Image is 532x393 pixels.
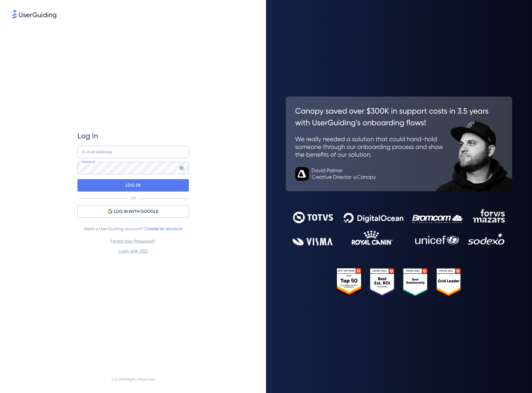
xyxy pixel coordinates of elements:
[77,131,98,141] span: Log In
[293,209,505,245] img: 9302ce2ac39453076f5bc0f2f2ca889b.svg
[114,208,158,215] span: LOG IN WITH GOOGLE
[130,196,136,201] p: OR
[12,10,56,19] img: 8faab4ba6bc7696a72372aa768b0286c.svg
[118,248,148,253] a: Login with SSO
[77,146,189,158] input: example@company.com
[111,376,155,383] span: © 2025 All Rights Reserved.
[111,239,155,244] a: Forgot Your Password?
[84,225,182,232] span: Need a UserGuiding account?
[286,97,512,191] img: 26c0aa7c25a843aed4baddd2b5e0fa68.svg
[145,226,182,231] a: Create an account
[126,180,140,190] p: LOG IN
[337,268,461,296] img: 25303e33045975176eb484905ab012ff.svg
